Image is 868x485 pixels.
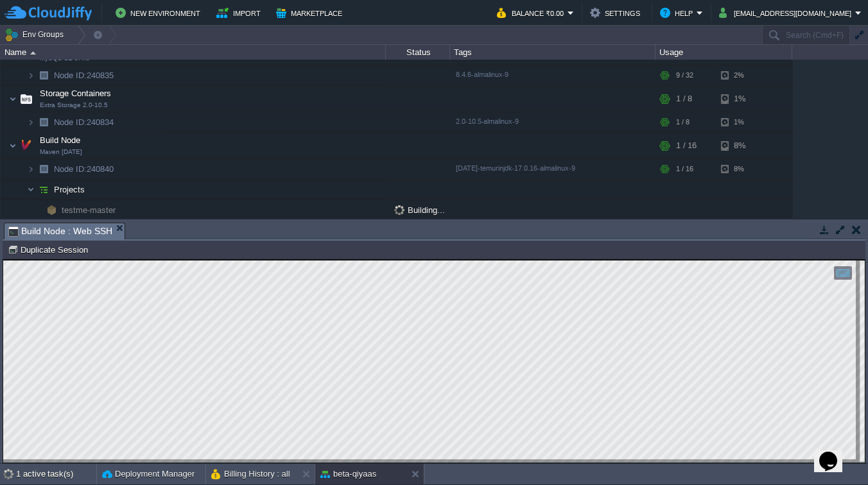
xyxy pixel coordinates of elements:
[35,200,42,220] img: AMDAwAAAACH5BAEAAAAALAAAAAABAAEAAAICRAEAOw==
[27,159,35,179] img: AMDAwAAAACH5BAEAAAAALAAAAAABAAEAAAICRAEAOw==
[590,5,644,21] button: Settings
[27,112,35,132] img: AMDAwAAAACH5BAEAAAAALAAAAAABAAEAAAICRAEAOw==
[276,5,346,21] button: Marketplace
[4,5,92,21] img: CloudJiffy
[53,70,116,81] a: Node ID:240835
[39,88,113,99] span: Storage Containers
[211,468,290,481] button: Billing History : all
[54,164,87,174] span: Node ID:
[116,5,204,21] button: New Environment
[17,133,35,158] img: AMDAwAAAACH5BAEAAAAALAAAAAABAAEAAAICRAEAOw==
[721,159,763,179] div: 8%
[456,117,519,125] span: 2.0-10.5-almalinux-9
[35,180,53,200] img: AMDAwAAAACH5BAEAAAAALAAAAAABAAEAAAICRAEAOw==
[451,45,655,60] div: Tags
[497,5,568,21] button: Balance ₹0.00
[30,51,36,55] img: AMDAwAAAACH5BAEAAAAALAAAAAABAAEAAAICRAEAOw==
[42,200,60,220] img: AMDAwAAAACH5BAEAAAAALAAAAAABAAEAAAICRAEAOw==
[39,89,113,98] a: Storage ContainersExtra Storage 2.0-10.5
[27,180,35,200] img: AMDAwAAAACH5BAEAAAAALAAAAAABAAEAAAICRAEAOw==
[40,148,82,156] span: Maven [DATE]
[53,164,116,174] a: Node ID:240840
[27,65,35,85] img: AMDAwAAAACH5BAEAAAAALAAAAAABAAEAAAICRAEAOw==
[721,65,763,85] div: 2%
[676,65,693,85] div: 9 / 32
[8,244,92,255] button: Duplicate Session
[9,86,17,112] img: AMDAwAAAACH5BAEAAAAALAAAAAABAAEAAAICRAEAOw==
[35,112,53,132] img: AMDAwAAAACH5BAEAAAAALAAAAAABAAEAAAICRAEAOw==
[719,5,855,21] button: [EMAIL_ADDRESS][DOMAIN_NAME]
[8,223,112,239] span: Build Node : Web SSH
[721,112,763,132] div: 1%
[656,45,792,60] div: Usage
[40,101,108,109] span: Extra Storage 2.0-10.5
[17,86,35,112] img: AMDAwAAAACH5BAEAAAAALAAAAAABAAEAAAICRAEAOw==
[721,133,763,158] div: 8%
[676,133,697,158] div: 1 / 16
[53,70,116,81] span: 240835
[320,468,376,481] button: beta-qiyaas
[660,5,697,21] button: Help
[676,86,692,112] div: 1 / 8
[53,117,116,128] span: 240834
[54,71,87,80] span: Node ID:
[676,112,690,132] div: 1 / 8
[53,117,116,128] a: Node ID:240834
[53,164,116,174] span: 240840
[54,117,87,127] span: Node ID:
[16,464,96,484] div: 1 active task(s)
[9,133,17,158] img: AMDAwAAAACH5BAEAAAAALAAAAAABAAEAAAICRAEAOw==
[39,135,82,146] span: Build Node
[394,205,445,215] span: Building...
[1,45,385,60] div: Name
[814,434,855,472] iframe: chat widget
[39,135,82,145] a: Build NodeMaven [DATE]
[102,468,195,481] button: Deployment Manager
[53,184,87,195] a: Projects
[35,65,53,85] img: AMDAwAAAACH5BAEAAAAALAAAAAABAAEAAAICRAEAOw==
[456,71,508,78] span: 8.4.6-almalinux-9
[60,205,117,216] a: testme-master
[456,164,575,172] span: [DATE]-temurinjdk-17.0.16-almalinux-9
[676,159,693,179] div: 1 / 16
[386,45,449,60] div: Status
[721,86,763,112] div: 1%
[35,159,53,179] img: AMDAwAAAACH5BAEAAAAALAAAAAABAAEAAAICRAEAOw==
[216,5,265,21] button: Import
[4,26,68,44] button: Env Groups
